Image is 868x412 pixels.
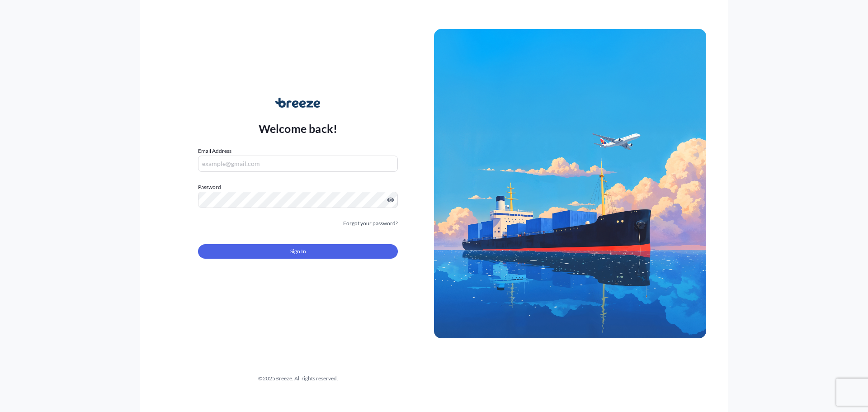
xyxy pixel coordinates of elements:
input: example@gmail.com [198,156,398,172]
span: Sign In [290,247,306,256]
div: © 2025 Breeze. All rights reserved. [162,374,434,383]
label: Password [198,183,398,192]
a: Forgot your password? [343,219,398,228]
button: Show password [387,196,394,204]
img: Ship illustration [434,29,706,338]
p: Welcome back! [259,121,338,136]
label: Email Address [198,147,231,156]
button: Sign In [198,244,398,259]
